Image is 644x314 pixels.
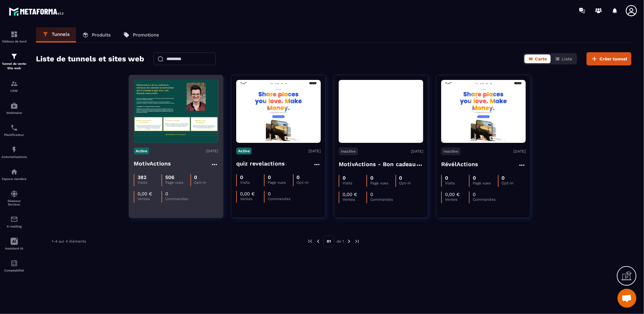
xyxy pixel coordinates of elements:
button: Liste [551,54,576,63]
h4: quiz revelactions [236,159,285,168]
p: 382 [138,174,146,180]
p: 506 [165,174,174,180]
p: Assistant IA [2,247,27,250]
span: Carte [535,56,547,61]
div: Ouvrir le chat [618,289,636,308]
p: Ventes [342,197,366,202]
p: Inactive [441,148,460,155]
img: formation [10,31,18,38]
p: Opt-in [194,180,218,185]
a: accountantaccountantComptabilité [2,255,27,277]
button: Carte [524,54,551,63]
img: next [346,238,352,244]
a: automationsautomationsEspace membre [2,163,27,185]
img: image [339,109,423,115]
h4: MotivActions [134,159,171,168]
img: social-network [10,190,18,198]
img: image [441,82,526,141]
p: Webinaire [2,111,27,115]
p: 0 [268,174,271,180]
p: 0 [240,174,243,180]
a: Assistant IA [2,233,27,255]
p: Espace membre [2,177,27,181]
p: Page vues [370,181,395,185]
img: logo [9,6,66,17]
p: 0 [445,175,448,181]
img: prev [307,238,313,244]
a: social-networksocial-networkRéseaux Sociaux [2,185,27,211]
p: Commandes [268,197,292,201]
p: Réseaux Sociaux [2,199,27,206]
p: Visits [240,180,264,185]
p: 0,00 € [138,191,152,197]
p: Commandes [473,197,497,202]
p: Tunnel de vente Site web [2,62,27,70]
p: 0 [165,191,168,197]
span: Créer tunnel [600,56,627,62]
p: 0 [399,175,402,181]
img: automations [10,146,18,154]
a: automationsautomationsWebinaire [2,97,27,119]
button: Créer tunnel [587,52,631,65]
p: 0 [297,174,300,180]
p: [DATE] [308,149,321,153]
a: formationformationTunnel de vente Site web [2,48,27,75]
p: Visits [342,181,366,185]
p: E-mailing [2,225,27,228]
p: 1-4 sur 4 éléments [52,239,86,244]
p: [DATE] [206,149,218,153]
a: Tunnels [36,27,76,42]
p: Visits [138,180,161,185]
p: Inactive [339,148,358,155]
p: Automatisations [2,155,27,159]
p: Commandes [165,197,189,201]
p: Ventes [445,197,469,202]
a: Produits [76,27,117,42]
p: 0 [473,175,476,181]
img: formation [10,53,18,60]
img: image [134,80,218,143]
img: automations [10,168,18,176]
span: Liste [562,56,572,61]
p: Page vues [165,180,190,185]
p: Opt-in [297,180,321,185]
p: Planificateur [2,133,27,137]
img: automations [10,102,18,109]
p: 0,00 € [342,192,357,197]
p: 0 [502,175,505,181]
p: Tableau de bord [2,40,27,43]
p: CRM [2,89,27,93]
img: next [354,238,360,244]
p: Comptabilité [2,269,27,272]
p: Produits [92,32,111,38]
a: automationsautomationsAutomatisations [2,141,27,163]
img: image [236,82,321,141]
img: scheduler [10,124,18,132]
p: Ventes [240,197,264,201]
p: Visits [445,181,469,185]
p: Commandes [370,197,394,202]
p: Active [134,148,149,154]
h4: RévélActions [441,160,478,169]
a: formationformationCRM [2,75,27,97]
p: Opt-in [399,181,423,185]
p: Page vues [268,180,293,185]
h2: Liste de tunnels et sites web [36,53,144,65]
p: 0 [268,191,271,197]
h4: MotivActions - Bon cadeau [339,160,416,169]
a: schedulerschedulerPlanificateur [2,119,27,141]
p: 0 [342,175,346,181]
a: Promotions [117,27,165,42]
p: Active [236,148,252,154]
a: formationformationTableau de bord [2,26,27,48]
p: Tunnels [52,31,70,37]
p: [DATE] [513,149,526,154]
p: [DATE] [411,149,423,154]
p: 0 [370,192,373,197]
p: 0,00 € [445,192,460,197]
p: Promotions [133,32,159,38]
img: email [10,216,18,223]
p: Opt-in [502,181,526,185]
img: prev [315,238,321,244]
p: Page vues [473,181,498,185]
